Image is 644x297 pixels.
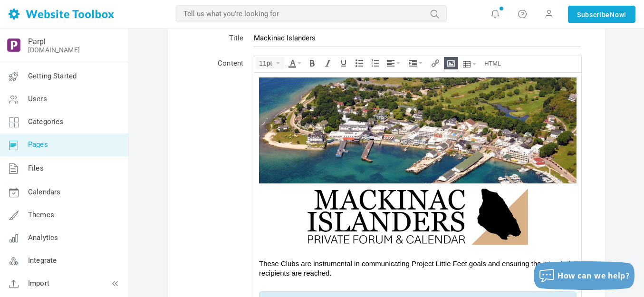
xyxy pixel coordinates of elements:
span: Import [28,279,49,287]
span: Now! [610,10,626,20]
span: Integrate [28,256,57,265]
span: Getting Started [28,72,77,80]
a: [DOMAIN_NAME] [28,46,80,54]
div: Insert/edit image [444,57,458,69]
div: Bullet list [352,57,366,69]
a: Parpl [28,37,46,46]
div: Align [384,57,404,69]
div: Insert/edit link [428,57,442,69]
div: Numbered list [368,57,382,69]
div: Table [460,57,480,71]
span: Categories [28,117,64,126]
div: Font Sizes [256,57,284,69]
div: Bold [305,57,319,69]
iframe: Rich Text Area. Press ALT-F9 for menu. Press ALT-F10 for toolbar. Press ALT-0 for help [254,73,581,287]
div: Source code [481,57,504,69]
span: Pages [28,140,48,149]
button: How can we help? [534,261,634,290]
span: How can we help? [557,270,630,281]
span: Users [28,95,47,103]
span: 11pt [259,59,274,67]
img: output-onlinepngtools%20-%202025-05-26T183955.010.png [6,38,21,53]
div: Underline [336,57,351,69]
div: Indent [406,57,427,69]
div: Italic [321,57,335,69]
a: SubscribeNow! [568,6,635,23]
span: Files [28,164,44,172]
div: Text color [286,57,304,69]
input: Tell us what you're looking for [176,5,447,22]
span: Themes [28,211,54,219]
span: Analytics [28,233,58,242]
td: Title [187,27,249,52]
span: Calendars [28,188,60,196]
